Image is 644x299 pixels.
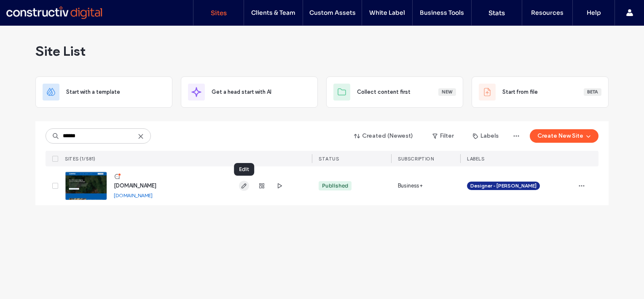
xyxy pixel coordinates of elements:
[66,88,120,96] span: Start with a template
[35,76,172,108] div: Start with a template
[584,88,601,96] div: Beta
[114,192,153,198] a: [DOMAIN_NAME]
[181,76,318,108] div: Get a head start with AI
[420,9,464,16] label: Business Tools
[369,9,405,16] label: White Label
[35,43,86,60] span: Site List
[467,156,484,162] span: LABELS
[234,163,254,176] div: Edit
[587,9,601,16] label: Help
[531,9,563,16] label: Resources
[211,9,227,17] label: Sites
[502,88,538,96] span: Start from file
[322,182,348,190] div: Published
[212,88,271,96] span: Get a head start with AI
[251,9,295,16] label: Clients & Team
[326,76,463,108] div: Collect content firstNew
[424,129,462,143] button: Filter
[398,182,423,190] span: Business+
[488,9,505,17] label: Stats
[472,76,609,108] div: Start from fileBeta
[19,6,36,14] span: Help
[470,182,537,190] span: Designer - [PERSON_NAME]
[465,129,506,143] button: Labels
[438,88,456,96] div: New
[530,129,598,143] button: Create New Site
[114,182,156,189] a: [DOMAIN_NAME]
[398,156,434,162] span: SUBSCRIPTION
[347,129,421,143] button: Created (Newest)
[319,156,339,162] span: STATUS
[357,88,411,96] span: Collect content first
[114,182,156,189] span: [DOMAIN_NAME]
[309,9,356,16] label: Custom Assets
[65,156,96,162] span: SITES (1/581)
